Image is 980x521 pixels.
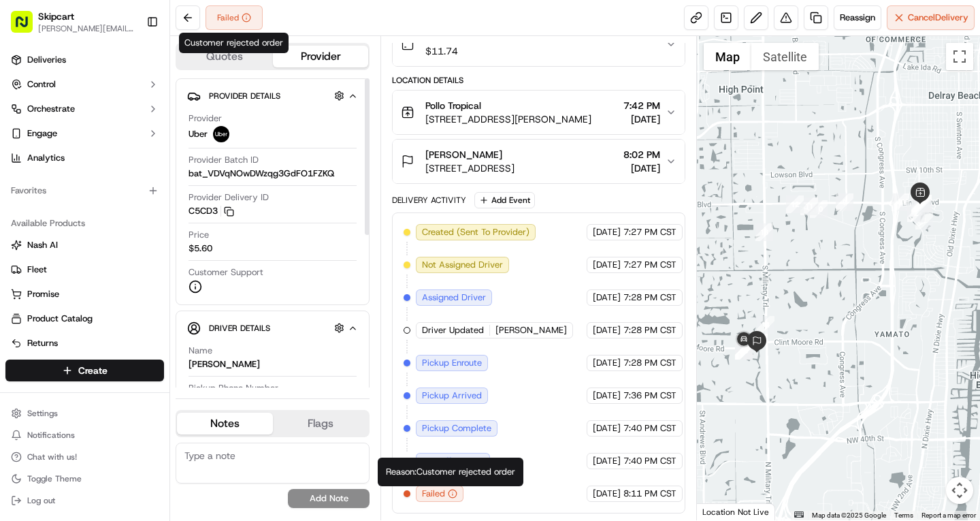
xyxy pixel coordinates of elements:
[27,495,55,506] span: Log out
[425,148,502,161] span: [PERSON_NAME]
[206,5,263,30] button: Failed
[27,337,58,349] span: Returns
[840,12,875,24] span: Reassign
[700,503,745,520] a: Open this area in Google Maps (opens a new window)
[38,23,135,34] button: [PERSON_NAME][EMAIL_ADDRESS][PERSON_NAME][DOMAIN_NAME]
[27,408,58,419] span: Settings
[27,152,65,164] span: Analytics
[800,198,818,215] div: 11
[593,259,621,271] span: [DATE]
[422,324,484,336] span: Driver Updated
[834,5,881,30] button: Reassign
[474,192,535,208] button: Add Event
[189,112,222,125] span: Provider
[11,337,159,349] a: Returns
[593,422,621,435] span: [DATE]
[96,230,165,241] a: Powered byPylon
[735,342,753,360] div: 18
[189,229,209,241] span: Price
[27,103,75,115] span: Orchestrate
[5,5,141,38] button: Skipcart[PERSON_NAME][EMAIL_ADDRESS][PERSON_NAME][DOMAIN_NAME]
[623,455,676,467] span: 7:40 PM CST
[912,195,930,212] div: 5
[27,452,77,462] span: Chat with us!
[115,199,126,210] div: 💻
[422,390,482,402] span: Pickup Arrived
[393,91,684,134] button: Pollo Tropical[STREET_ADDRESS][PERSON_NAME]7:42 PM[DATE]
[27,288,59,300] span: Promise
[14,130,38,155] img: 1736555255976-a54dd68f-1ca7-489b-9aae-adbdc363a1c4
[5,180,164,202] div: Favorites
[11,313,159,325] a: Product Catalog
[623,488,676,500] span: 8:11 PM CST
[11,239,159,251] a: Nash AI
[78,364,108,377] span: Create
[757,316,774,334] div: 14
[894,511,913,519] a: Terms (opens in new tab)
[27,430,75,441] span: Notifications
[35,88,245,102] input: Got a question? Start typing here...
[623,390,676,402] span: 7:36 PM CST
[697,503,775,520] div: Location Not Live
[425,99,481,112] span: Pollo Tropical
[177,46,273,67] button: Quotes
[5,491,164,510] button: Log out
[425,44,458,58] span: $11.74
[27,54,66,66] span: Deliveries
[887,5,975,30] button: CancelDelivery
[5,332,164,354] button: Returns
[189,191,269,204] span: Provider Delivery ID
[187,84,358,107] button: Provider Details
[915,212,933,230] div: 1
[273,413,369,435] button: Flags
[14,54,248,76] p: Welcome 👋
[836,193,853,211] div: 9
[392,75,685,86] div: Location Details
[812,511,886,519] span: Map data ©2025 Google
[623,291,676,304] span: 7:28 PM CST
[495,324,567,336] span: [PERSON_NAME]
[422,291,486,304] span: Assigned Driver
[623,99,660,112] span: 7:42 PM
[593,455,621,467] span: [DATE]
[5,234,164,256] button: Nash AI
[5,404,164,423] button: Settings
[623,148,660,161] span: 8:02 PM
[422,357,482,369] span: Pickup Enroute
[593,390,621,402] span: [DATE]
[110,192,224,217] a: 💻API Documentation
[422,455,484,467] span: Dropoff Enroute
[393,22,684,66] button: N/A$11.74
[8,192,110,217] a: 📗Knowledge Base
[189,168,334,180] span: bat_VDVqNOwDWzqg3GdFO1FZKQ
[755,223,773,241] div: 13
[794,511,804,518] button: Keyboard shortcuts
[593,488,621,500] span: [DATE]
[5,360,164,381] button: Create
[189,345,212,357] span: Name
[231,134,248,151] button: Start new chat
[213,126,229,142] img: uber-new-logo.jpeg
[751,43,819,70] button: Show satellite imagery
[908,12,968,24] span: Cancel Delivery
[189,358,260,370] div: [PERSON_NAME]
[623,226,676,238] span: 7:27 PM CST
[27,239,58,251] span: Nash AI
[5,469,164,488] button: Toggle Theme
[189,128,208,140] span: Uber
[425,112,591,126] span: [STREET_ADDRESS][PERSON_NAME]
[422,422,491,435] span: Pickup Complete
[911,197,929,215] div: 7
[593,324,621,336] span: [DATE]
[38,10,74,23] button: Skipcart
[177,413,273,435] button: Notes
[946,477,973,504] button: Map camera controls
[422,259,503,271] span: Not Assigned Driver
[914,195,932,212] div: 4
[623,259,676,271] span: 7:27 PM CST
[179,33,289,53] div: Customer rejected order
[946,43,973,70] button: Toggle fullscreen view
[5,426,164,445] button: Notifications
[189,242,212,255] span: $5.60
